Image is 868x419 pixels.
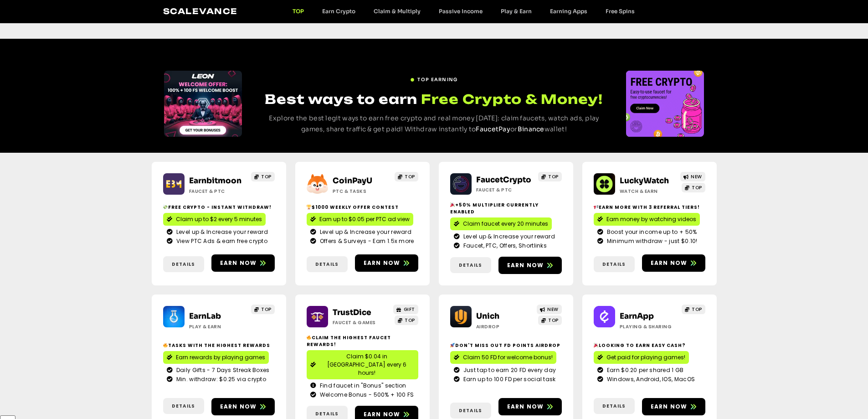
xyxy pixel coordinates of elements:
[507,403,544,411] span: Earn now
[315,261,339,268] span: Details
[692,184,702,191] span: TOP
[461,242,547,250] span: Faucet, PTC, Offers, Shortlinks
[538,172,562,181] a: TOP
[174,228,268,236] span: Level up & Increase your reward
[189,176,241,186] a: Earnbitmoon
[463,353,553,362] span: Claim 50 FD for welcome bonus!
[283,8,313,15] a: TOP
[692,306,702,313] span: TOP
[395,316,418,325] a: TOP
[251,305,275,314] a: TOP
[541,8,596,15] a: Earning Apps
[476,323,533,330] h2: Airdrop
[651,403,688,411] span: Earn now
[189,323,246,330] h2: Play & Earn
[450,217,552,230] a: Claim faucet every 20 minutes
[251,172,275,181] a: TOP
[355,254,418,272] a: Earn now
[430,8,492,15] a: Passive Income
[594,351,689,364] a: Get paid for playing games!
[682,305,705,314] a: TOP
[319,352,415,377] span: Claim $0.04 in [GEOGRAPHIC_DATA] every 6 hours!
[319,215,410,223] span: Earn up to $0.05 per PTC ad view
[163,6,238,16] a: Scalevance
[211,254,275,272] a: Earn now
[450,403,491,419] a: Details
[461,233,555,241] span: Level up & Increase your reward
[476,311,499,321] a: Unich
[459,262,482,269] span: Details
[163,398,204,414] a: Details
[163,256,204,272] a: Details
[461,375,556,383] span: Earn up to 100 FD per social task
[174,375,266,383] span: Min. withdraw: $0.25 via crypto
[461,366,556,374] span: Just tap to earn 20 FD every day
[476,186,533,193] h2: Faucet & PTC
[594,256,635,272] a: Details
[211,398,275,415] a: Earn now
[594,398,635,414] a: Details
[620,311,654,321] a: EarnApp
[176,353,265,362] span: Earn rewards by playing games
[606,215,696,223] span: Earn money by watching videos
[163,351,269,364] a: Earn rewards by playing games
[548,317,559,324] span: TOP
[176,215,262,223] span: Claim up to $2 every 5 minutes
[642,398,705,415] a: Earn now
[307,205,311,209] img: 🏆
[605,237,698,245] span: Minimum withdraw - just $0.10!
[421,90,603,108] span: Free Crypto & Money!
[492,8,541,15] a: Play & Earn
[189,188,246,195] h2: Faucet & PTC
[333,176,372,186] a: CoinPayU
[642,254,705,272] a: Earn now
[498,398,562,415] a: Earn now
[259,113,609,135] p: Explore the best legit ways to earn free crypto and real money [DATE]: claim faucets, watch ads, ...
[450,202,455,207] img: 🎉
[626,71,704,137] div: Slides
[307,256,348,272] a: Details
[172,403,195,409] span: Details
[395,172,418,181] a: TOP
[307,335,311,340] img: 🔥
[174,366,270,374] span: Daily Gifts - 7 Days Streak Boxes
[318,228,411,236] span: Level up & Increase your reward
[594,343,598,347] img: 🎉
[364,259,401,267] span: Earn now
[405,317,415,324] span: TOP
[220,259,257,267] span: Earn now
[548,173,559,180] span: TOP
[547,306,559,313] span: NEW
[163,343,168,347] img: 🔥
[163,213,266,226] a: Claim up to $2 every 5 minutes
[261,173,272,180] span: TOP
[463,220,548,228] span: Claim faucet every 20 minutes
[605,366,684,374] span: Earn $0.20 per shared 1 GB
[333,308,371,317] a: TrustDice
[307,213,413,226] a: Earn up to $0.05 per PTC ad view
[318,237,414,245] span: Offers & Surveys - Earn 1.5x more
[620,188,677,195] h2: Watch & Earn
[691,173,702,180] span: NEW
[620,176,669,186] a: LuckyWatch
[265,91,417,107] span: Best ways to earn
[220,403,257,411] span: Earn now
[450,343,455,347] img: 🚀
[307,204,418,211] h2: $1000 Weekly Offer contest
[605,375,695,383] span: Windows, Android, IOS, MacOS
[333,319,390,326] h2: Faucet & Games
[405,173,415,180] span: TOP
[318,382,406,390] span: Find faucet in "Bonus" section
[680,172,705,181] a: NEW
[507,261,544,269] span: Earn now
[307,350,418,379] a: Claim $0.04 in [GEOGRAPHIC_DATA] every 6 hours!
[163,204,275,211] h2: Free crypto - Instant withdraw!
[163,205,168,209] img: 💸
[450,351,556,364] a: Claim 50 FD for welcome bonus!
[626,71,704,137] div: 1 / 3
[404,306,415,313] span: GIFT
[365,8,430,15] a: Claim & Multiply
[602,403,626,409] span: Details
[594,213,700,226] a: Earn money by watching videos
[651,259,688,267] span: Earn now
